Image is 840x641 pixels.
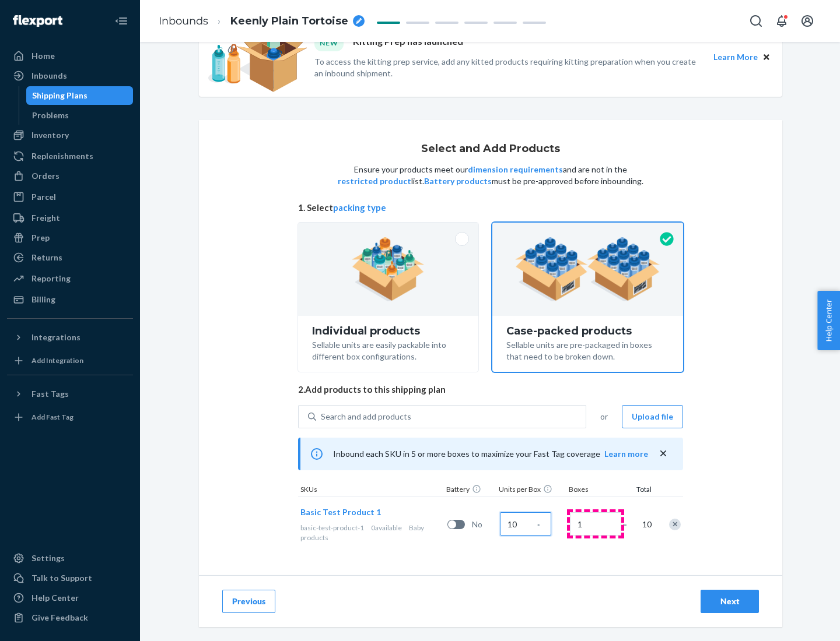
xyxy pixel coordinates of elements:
div: Add Fast Tag [32,412,73,422]
p: Ensure your products meet our and are not in the list. must be pre-approved before inbounding. [337,164,645,187]
a: Replenishments [7,147,133,165]
a: Prep [7,228,133,247]
div: Prep [32,232,50,244]
a: Inbounds [159,15,208,27]
a: Add Integration [7,351,133,370]
span: or [600,411,608,422]
div: Parcel [32,191,56,203]
a: Freight [7,209,133,227]
p: To access the kitting prep service, add any kitted products requiring kitting preparation when yo... [314,56,703,79]
a: Home [7,47,133,65]
a: Settings [7,549,133,568]
div: Individual products [312,325,464,337]
div: Sellable units are pre-packaged in boxes that need to be broken down. [506,337,669,362]
span: 10 [640,519,652,530]
div: Inventory [32,129,69,141]
div: Boxes [566,484,625,496]
ol: breadcrumbs [149,4,374,38]
span: No [472,519,495,530]
button: Basic Test Product 1 [300,506,381,518]
button: Close Navigation [110,9,133,33]
img: individual-pack.facf35554cb0f1810c75b2bd6df2d64e.png [352,237,425,301]
button: Learn more [604,448,648,460]
div: Baby products [300,523,443,543]
button: Open Search Box [744,9,768,33]
div: Replenishments [32,150,93,162]
span: Keenly Plain Tortoise [230,14,348,29]
input: Case Quantity [500,512,551,536]
div: Settings [32,552,65,564]
a: Orders [7,167,133,185]
div: SKUs [298,484,444,496]
div: Inbound each SKU in 5 or more boxes to maximize your Fast Tag coverage [298,438,683,470]
div: Give Feedback [32,612,88,624]
button: Give Feedback [7,608,133,627]
div: Problems [32,110,69,121]
div: Sellable units are easily packable into different box configurations. [312,337,464,362]
span: 2. Add products to this shipping plan [298,383,683,396]
input: Number of boxes [570,512,621,536]
a: Shipping Plans [26,86,134,105]
a: Inbounds [7,66,133,85]
a: Add Fast Tag [7,408,133,427]
a: Help Center [7,589,133,607]
button: Open account menu [796,9,819,33]
span: basic-test-product-1 [300,523,364,532]
div: Battery [444,484,496,496]
button: Upload file [622,405,683,428]
div: Billing [32,294,55,305]
div: Talk to Support [32,572,92,584]
div: Search and add products [321,411,411,422]
img: case-pack.59cecea509d18c883b923b81aeac6d0b.png [515,237,660,301]
div: Add Integration [32,355,83,365]
div: Units per Box [496,484,566,496]
img: Flexport logo [13,15,62,27]
div: Total [625,484,654,496]
div: Integrations [32,332,80,343]
div: Reporting [32,273,71,284]
div: Freight [32,212,60,224]
div: Case-packed products [506,325,669,337]
div: Fast Tags [32,388,69,400]
button: dimension requirements [468,164,563,175]
div: Returns [32,252,62,263]
a: Inventory [7,126,133,145]
div: NEW [314,35,344,51]
button: Integrations [7,328,133,347]
span: 1. Select [298,202,683,214]
a: Returns [7,248,133,267]
div: Shipping Plans [32,90,87,101]
button: Learn More [713,51,758,64]
div: Remove Item [669,519,681,530]
button: restricted product [338,175,411,187]
div: Inbounds [32,70,67,82]
a: Reporting [7,269,133,288]
a: Problems [26,106,134,125]
button: Help Center [817,291,840,350]
button: packing type [333,202,386,214]
div: Home [32,50,55,62]
p: Kitting Prep has launched [353,35,463,51]
button: Fast Tags [7,385,133,403]
button: Open notifications [770,9,793,33]
button: Close [760,51,773,64]
h1: Select and Add Products [421,143,560,155]
button: Battery products [424,175,492,187]
button: Next [701,590,759,613]
button: close [657,448,669,460]
div: Next [710,596,749,607]
span: Basic Test Product 1 [300,507,381,517]
div: Orders [32,170,60,182]
a: Billing [7,290,133,309]
span: = [622,519,634,530]
a: Parcel [7,188,133,206]
span: 0 available [371,523,402,532]
a: Talk to Support [7,569,133,587]
button: Previous [222,590,275,613]
div: Help Center [32,592,79,604]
